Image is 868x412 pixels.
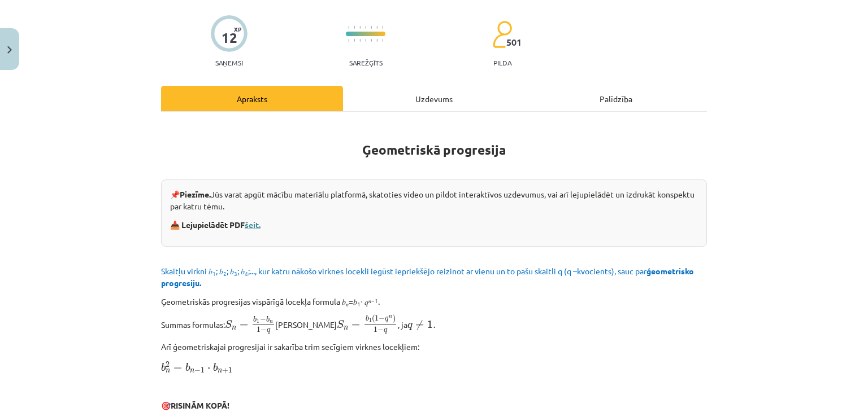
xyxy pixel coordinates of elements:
span: n [389,315,392,318]
a: šeit. [245,220,261,230]
span: 1 [375,315,379,321]
p: Summas formulas: [PERSON_NAME] , ja [161,314,707,334]
span: − [379,316,385,322]
span: 501 [506,37,522,47]
span: q [267,328,270,334]
span: 2 [166,362,170,367]
span: S [225,320,232,328]
span: − [377,327,384,333]
sub: 4 [245,269,248,278]
img: icon-short-line-57e1e144782c952c97e751825c79c345078a6d821885a25fce030b3d8c18986b.svg [359,26,361,29]
span: n [190,369,194,373]
sub: 2 [223,269,227,278]
span: − [260,317,266,322]
b: RISINĀM KOPĀ! [171,400,229,410]
span: n [344,326,348,330]
span: q [384,328,387,334]
img: icon-short-line-57e1e144782c952c97e751825c79c345078a6d821885a25fce030b3d8c18986b.svg [371,39,372,42]
span: 1 [374,327,377,332]
sub: 3 [234,269,237,278]
p: Ģeometriskās progresijas vispārīgā locekļa formula 𝑏 =𝑏 ⋅ 𝑞 . [161,296,707,308]
span: XP [234,26,241,32]
div: Uzdevums [343,86,525,111]
span: q [407,323,413,330]
span: b [161,363,166,371]
span: 1 [228,367,232,373]
span: = [173,366,182,371]
img: icon-short-line-57e1e144782c952c97e751825c79c345078a6d821885a25fce030b3d8c18986b.svg [365,39,366,42]
p: pilda [493,59,511,67]
img: icon-short-line-57e1e144782c952c97e751825c79c345078a6d821885a25fce030b3d8c18986b.svg [371,26,372,29]
p: Sarežģīts [349,59,383,67]
img: icon-short-line-57e1e144782c952c97e751825c79c345078a6d821885a25fce030b3d8c18986b.svg [354,26,355,29]
span: S [337,320,344,328]
p: Saņemsi [211,59,248,67]
strong: 📥 Lejupielādēt PDF [170,220,262,230]
strong: Piezīme. [180,189,211,199]
p: Arī ģeometriskajai progresijai ir sakarība trim secīgiem virknes locekļiem: [161,341,707,353]
img: icon-close-lesson-0947bae3869378f0d4975bcd49f059093ad1ed9edebbc8119c70593378902aed.svg [7,46,12,54]
img: icon-short-line-57e1e144782c952c97e751825c79c345078a6d821885a25fce030b3d8c18986b.svg [348,26,349,29]
img: icon-short-line-57e1e144782c952c97e751825c79c345078a6d821885a25fce030b3d8c18986b.svg [382,26,383,29]
span: 1 [257,319,259,323]
img: icon-short-line-57e1e144782c952c97e751825c79c345078a6d821885a25fce030b3d8c18986b.svg [382,39,383,42]
span: + [222,368,228,374]
sub: 1 [357,300,361,308]
span: b [366,315,369,322]
img: icon-short-line-57e1e144782c952c97e751825c79c345078a6d821885a25fce030b3d8c18986b.svg [376,26,377,29]
sup: 𝑛−1 [368,296,378,305]
span: Skaitļu virkni 𝑏 ; 𝑏 ; 𝑏 ; 𝑏 ;..., kur katru nākošo virknes locekli iegūst iepriekšējo reizinot a... [161,266,694,288]
span: = [240,323,248,328]
sub: 𝑛 [346,300,349,308]
sub: 1 [212,269,216,278]
span: n [166,370,170,374]
div: Apraksts [161,86,343,111]
span: n [270,321,273,323]
span: ) [393,315,396,323]
p: 🎯 [161,400,707,411]
span: ⋅ [207,367,210,371]
span: ≠ [415,320,424,331]
img: icon-short-line-57e1e144782c952c97e751825c79c345078a6d821885a25fce030b3d8c18986b.svg [365,26,366,29]
span: 1. [427,321,436,328]
span: b [266,316,270,322]
span: b [253,316,257,322]
span: 1 [201,367,205,373]
img: icon-short-line-57e1e144782c952c97e751825c79c345078a6d821885a25fce030b3d8c18986b.svg [348,39,349,42]
p: 📌 Jūs varat apgūt mācību materiālu platformā, skatoties video un pildot interaktīvos uzdevumus, v... [170,189,698,212]
span: ( [372,315,375,323]
span: 1 [369,318,372,322]
img: icon-short-line-57e1e144782c952c97e751825c79c345078a6d821885a25fce030b3d8c18986b.svg [376,39,377,42]
span: n [232,326,236,330]
span: b [185,363,190,371]
span: q [385,318,388,323]
span: b [213,363,218,371]
div: 12 [222,30,237,46]
b: Ģeometriskā progresija [362,142,506,158]
img: icon-short-line-57e1e144782c952c97e751825c79c345078a6d821885a25fce030b3d8c18986b.svg [354,39,355,42]
span: − [261,327,267,333]
span: − [194,368,201,374]
span: = [351,323,360,328]
img: students-c634bb4e5e11cddfef0936a35e636f08e4e9abd3cc4e673bd6f9a4125e45ecb1.svg [492,20,512,49]
span: 1 [257,327,261,332]
img: icon-short-line-57e1e144782c952c97e751825c79c345078a6d821885a25fce030b3d8c18986b.svg [359,39,361,42]
span: n [218,369,222,373]
div: Palīdzība [525,86,707,111]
